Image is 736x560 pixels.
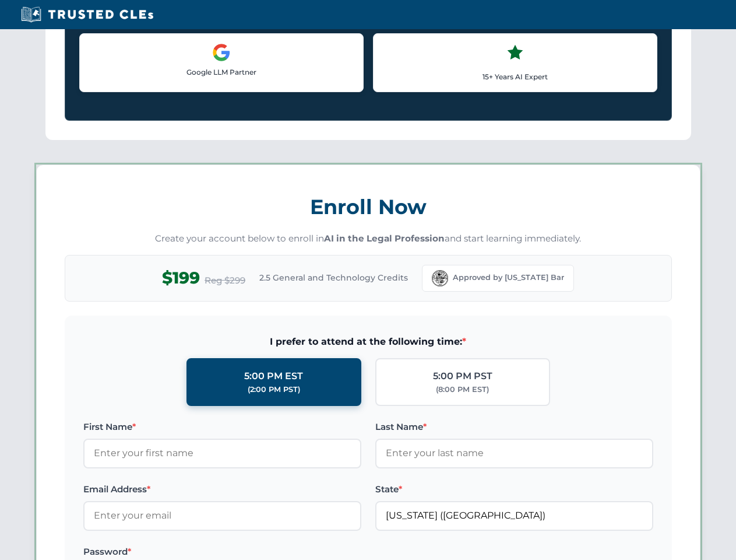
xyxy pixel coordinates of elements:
span: 2.5 General and Technology Credits [259,271,408,284]
div: 5:00 PM EST [244,369,303,384]
label: Email Address [83,482,361,496]
input: Enter your first name [83,439,361,468]
input: Florida (FL) [375,501,653,530]
strong: AI in the Legal Profession [324,233,445,244]
label: Password [83,545,361,559]
input: Enter your email [83,501,361,530]
label: First Name [83,420,361,434]
div: 5:00 PM PST [433,369,492,384]
input: Enter your last name [375,439,653,468]
div: (2:00 PM PST) [248,384,300,395]
span: $199 [162,265,200,291]
img: Florida Bar [432,270,448,286]
p: Google LLM Partner [89,66,354,78]
span: I prefer to attend at the following time: [83,334,653,349]
span: Approved by [US_STATE] Bar [453,272,564,283]
span: Reg $299 [205,274,245,288]
img: Google [212,43,231,62]
h3: Enroll Now [65,188,672,225]
label: Last Name [375,420,653,434]
p: Create your account below to enroll in and start learning immediately. [65,232,672,246]
label: State [375,482,653,496]
div: (8:00 PM EST) [436,384,489,395]
p: 15+ Years AI Expert [383,71,647,82]
img: Trusted CLEs [17,6,157,23]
